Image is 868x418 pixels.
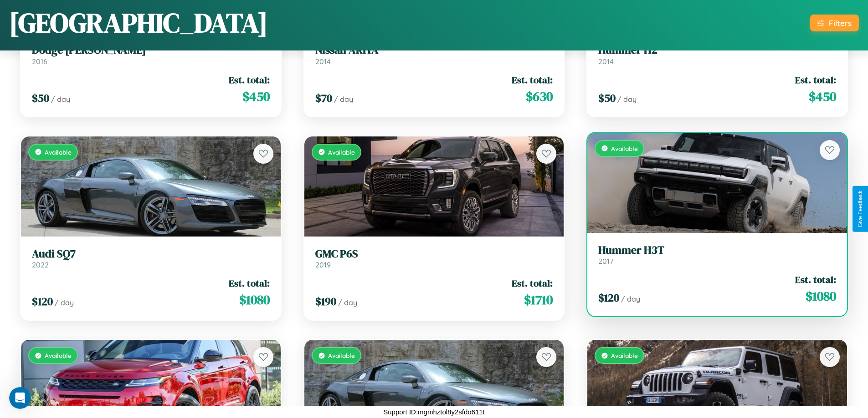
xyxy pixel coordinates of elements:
[32,294,53,309] span: $ 120
[45,148,72,156] span: Available
[338,298,357,307] span: / day
[328,148,355,156] span: Available
[598,244,836,266] a: Hummer H3T2017
[315,44,553,57] h3: Nissan ARIYA
[315,91,332,106] span: $ 70
[598,44,836,66] a: Hummer H22014
[229,73,270,86] span: Est. total:
[242,87,270,106] span: $ 450
[315,44,553,66] a: Nissan ARIYA2014
[598,57,614,66] span: 2014
[806,287,836,305] span: $ 1080
[857,191,863,227] div: Give Feedback
[512,73,553,86] span: Est. total:
[810,15,859,31] button: Filters
[328,352,355,359] span: Available
[32,57,47,66] span: 2016
[239,291,270,309] span: $ 1080
[383,406,485,418] p: Support ID: mgmhztol8y2sfdo611t
[9,4,268,41] h1: [GEOGRAPHIC_DATA]
[526,87,553,106] span: $ 630
[32,260,49,269] span: 2022
[598,44,836,57] h3: Hummer H2
[55,298,74,307] span: / day
[617,95,637,104] span: / day
[9,387,31,409] iframe: Intercom live chat
[315,247,553,270] a: GMC P6S2019
[45,352,72,359] span: Available
[598,244,836,257] h3: Hummer H3T
[32,247,270,261] h3: Audi SQ7
[611,352,638,359] span: Available
[32,44,270,57] h3: Dodge [PERSON_NAME]
[51,95,70,104] span: / day
[32,247,270,270] a: Audi SQ72022
[598,91,616,106] span: $ 50
[795,73,836,86] span: Est. total:
[598,290,619,305] span: $ 120
[315,294,336,309] span: $ 190
[315,247,553,261] h3: GMC P6S
[315,260,331,269] span: 2019
[524,291,553,309] span: $ 1710
[795,273,836,286] span: Est. total:
[229,277,270,290] span: Est. total:
[32,44,270,66] a: Dodge [PERSON_NAME]2016
[598,257,613,266] span: 2017
[621,294,640,303] span: / day
[829,18,852,28] div: Filters
[512,277,553,290] span: Est. total:
[315,57,331,66] span: 2014
[334,95,353,104] span: / day
[32,91,49,106] span: $ 50
[809,87,836,106] span: $ 450
[611,145,638,152] span: Available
